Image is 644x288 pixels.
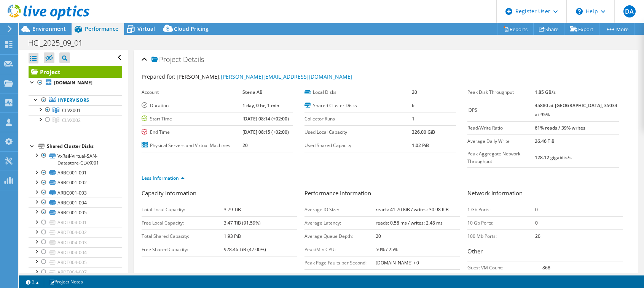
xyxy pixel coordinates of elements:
h1: HCI_2025_09_01 [25,39,94,47]
span: Environment [32,25,66,32]
a: CLVX002 [29,115,122,125]
a: Project [29,66,122,78]
b: reads: 41.70 KiB / writes: 30.98 KiB [376,206,449,213]
label: IOPS [467,106,535,114]
a: Export [564,23,599,35]
h3: Performance Information [304,189,460,199]
a: ARDT004-004 [29,247,122,257]
label: Duration [142,102,242,109]
a: ARDT004-001 [29,218,122,228]
b: 1.85 GB/s [535,89,556,95]
b: reads: 0.58 ms / writes: 2.48 ms [376,220,443,226]
b: [DATE] 08:14 (+02:00) [242,116,289,122]
td: Peak Page Faults per Second: [304,256,376,269]
b: [DOMAIN_NAME] [54,79,92,86]
label: Account [142,89,242,96]
label: Average Daily Write [467,138,535,145]
a: [PERSON_NAME][EMAIL_ADDRESS][DOMAIN_NAME] [221,73,352,80]
svg: \n [576,8,583,15]
a: VxRail-Virtual-SAN-Datastore-CLVX001 [29,151,122,168]
a: Hypervisors [29,95,122,105]
b: 0 [535,206,538,213]
td: Peak/Min CPU: [304,243,376,256]
a: Share [533,23,564,35]
b: 868 [542,264,550,271]
b: 20 [412,89,417,95]
b: 6 [412,102,414,109]
a: ARBC001-003 [29,188,122,198]
td: Guest VM Count: [467,261,542,274]
a: ARDT004-005 [29,257,122,267]
b: 61% reads / 39% writes [535,125,585,131]
label: Peak Disk Throughput [467,89,535,96]
a: ARDT004-002 [29,228,122,237]
span: Performance [85,25,118,32]
span: Project [151,56,181,63]
b: 1.02 PiB [412,142,429,149]
b: 1 day, 0 hr, 1 min [242,102,279,109]
h3: Network Information [467,189,623,199]
label: Used Local Capacity [304,128,412,136]
a: ARDT004-007 [29,267,122,277]
a: 2 [21,277,44,286]
td: Free Shared Capacity: [142,243,224,256]
a: Project Notes [44,277,88,286]
a: ARBC001-002 [29,178,122,188]
h3: Other [467,247,623,257]
b: 45880 at [GEOGRAPHIC_DATA], 35034 at 95% [535,102,617,118]
span: Cloud Pricing [174,25,209,32]
b: 20 [376,233,381,239]
a: CLVX001 [29,105,122,115]
span: CLVX002 [62,117,81,123]
label: Collector Runs [304,115,412,123]
label: Prepared for: [142,73,175,80]
span: DA [623,5,636,17]
label: Peak Aggregate Network Throughput [467,150,535,165]
label: Used Shared Capacity [304,142,412,149]
span: CLVX001 [62,107,81,114]
td: Average Queue Depth: [304,229,376,243]
b: 3.79 TiB [224,206,241,213]
a: ARBC001-004 [29,198,122,207]
b: 20 [535,233,540,239]
b: 0 [535,220,538,226]
td: Peak Saturated Core Count: [304,269,376,283]
b: [DATE] 08:15 (+02:00) [242,129,289,135]
td: 100 Mb Ports: [467,229,535,243]
td: Total Local Capacity: [142,203,224,216]
a: ARDT004-003 [29,237,122,247]
td: 10 Gb Ports: [467,216,535,229]
b: 26.46 TiB [535,138,555,144]
a: Reports [497,23,534,35]
b: 1.93 PiB [224,233,241,239]
a: ARBC001-005 [29,207,122,217]
span: Details [183,55,204,64]
td: Average IO Size: [304,203,376,216]
b: 0 [376,273,378,279]
a: [DOMAIN_NAME] [29,78,122,88]
label: Local Disks [304,89,412,96]
b: 928.46 TiB (47.00%) [224,246,266,253]
a: ARBC001-001 [29,168,122,178]
td: 1 Gb Ports: [467,203,535,216]
label: End Time [142,128,242,136]
label: Shared Cluster Disks [304,102,412,109]
b: Stena AB [242,89,263,95]
span: [PERSON_NAME], [177,73,352,80]
b: 1 [412,116,414,122]
b: 326.00 GiB [412,129,435,135]
span: Virtual [137,25,155,32]
b: 128.12 gigabits/s [535,154,572,161]
td: Total Shared Capacity: [142,229,224,243]
h3: Capacity Information [142,189,297,199]
div: Shared Cluster Disks [47,142,122,151]
td: Average Latency: [304,216,376,229]
b: 20 [242,142,248,149]
b: 3.47 TiB (91.59%) [224,220,261,226]
b: 50% / 25% [376,246,398,253]
a: Less Information [142,175,185,181]
a: More [599,23,634,35]
label: Start Time [142,115,242,123]
label: Physical Servers and Virtual Machines [142,142,242,149]
b: [DOMAIN_NAME] / 0 [376,260,419,266]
